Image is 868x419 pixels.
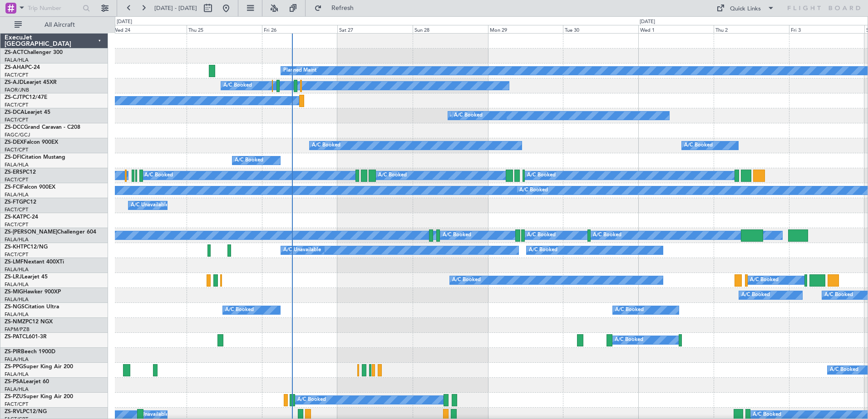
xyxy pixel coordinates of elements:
[563,25,638,33] div: Tue 30
[154,4,197,12] span: [DATE] - [DATE]
[452,273,481,287] div: A/C Booked
[5,57,29,63] a: FALA/HLA
[310,1,365,15] button: Refresh
[741,288,770,302] div: A/C Booked
[297,393,326,407] div: A/C Booked
[10,18,99,32] button: All Aircraft
[615,303,644,317] div: A/C Booked
[5,95,47,100] a: ZS-CJTPC12/47E
[5,102,28,108] a: FACT/CPT
[5,65,25,70] span: ZS-AHA
[5,304,59,310] a: ZS-NGSCitation Ultra
[187,25,262,33] div: Thu 25
[454,109,483,122] div: A/C Booked
[5,281,29,288] a: FALA/HLA
[262,25,337,33] div: Fri 26
[5,266,29,273] a: FALA/HLA
[131,199,168,212] div: A/C Unavailable
[5,394,73,400] a: ZS-PZUSuper King Air 200
[5,251,28,258] a: FACT/CPT
[615,333,643,347] div: A/C Booked
[5,50,63,55] a: ZS-ACTChallenger 300
[111,25,187,33] div: Wed 24
[5,349,21,355] span: ZS-PIR
[5,356,29,363] a: FALA/HLA
[712,1,779,15] button: Quick Links
[283,64,316,78] div: Planned Maint
[5,80,24,85] span: ZS-AJD
[638,25,714,33] div: Wed 1
[5,221,28,228] a: FACT/CPT
[5,296,29,303] a: FALA/HLA
[5,110,50,115] a: ZS-DCALearjet 45
[5,125,24,130] span: ZS-DCC
[5,371,29,378] a: FALA/HLA
[5,319,25,325] span: ZS-NMZ
[413,25,488,33] div: Sun 28
[5,117,28,123] a: FACT/CPT
[5,140,58,145] a: ZS-DEXFalcon 900EX
[5,132,30,138] a: FAGC/GCJ
[5,72,28,78] a: FACT/CPT
[5,214,23,220] span: ZS-KAT
[5,200,36,205] a: ZS-FTGPC12
[5,394,23,400] span: ZS-PZU
[824,288,853,302] div: A/C Booked
[5,206,28,213] a: FACT/CPT
[5,185,55,190] a: ZS-FCIFalcon 900EX
[225,303,254,317] div: A/C Booked
[5,311,29,318] a: FALA/HLA
[5,50,24,55] span: ZS-ACT
[5,349,55,355] a: ZS-PIRBeech 1900D
[5,155,21,160] span: ZS-DFI
[593,229,621,242] div: A/C Booked
[5,289,61,295] a: ZS-MIGHawker 900XP
[730,5,761,14] div: Quick Links
[519,184,548,197] div: A/C Booked
[5,386,29,393] a: FALA/HLA
[5,214,38,220] a: ZS-KATPC-24
[324,5,362,11] span: Refresh
[5,274,48,280] a: ZS-LRJLearjet 45
[5,80,57,85] a: ZS-AJDLearjet 45XR
[5,95,22,100] span: ZS-CJT
[5,364,23,370] span: ZS-PPG
[527,169,556,182] div: A/C Booked
[5,200,23,205] span: ZS-FTG
[5,289,23,295] span: ZS-MIG
[5,87,29,93] a: FAOR/JNB
[750,273,779,287] div: A/C Booked
[714,25,789,33] div: Thu 2
[5,401,28,408] a: FACT/CPT
[5,140,24,145] span: ZS-DEX
[144,169,173,182] div: A/C Booked
[684,139,713,152] div: A/C Booked
[5,161,29,168] a: FALA/HLA
[5,326,30,333] a: FAPM/PZB
[5,274,22,280] span: ZS-LRJ
[5,409,23,414] span: ZS-RVL
[5,364,73,370] a: ZS-PPGSuper King Air 200
[5,229,57,235] span: ZS-[PERSON_NAME]
[5,229,96,235] a: ZS-[PERSON_NAME]Challenger 604
[24,22,96,28] span: All Aircraft
[5,244,48,250] a: ZS-KHTPC12/NG
[337,25,413,33] div: Sat 27
[5,155,65,160] a: ZS-DFICitation Mustang
[5,259,64,265] a: ZS-LMFNextant 400XTi
[640,18,655,26] div: [DATE]
[5,379,23,385] span: ZS-PSA
[5,65,40,70] a: ZS-AHAPC-24
[5,125,80,130] a: ZS-DCCGrand Caravan - C208
[5,244,24,250] span: ZS-KHT
[488,25,563,33] div: Mon 29
[830,363,858,377] div: A/C Booked
[5,191,29,198] a: FALA/HLA
[5,379,49,385] a: ZS-PSALearjet 60
[378,169,407,182] div: A/C Booked
[117,18,132,26] div: [DATE]
[789,25,864,33] div: Fri 3
[28,1,80,15] input: Trip Number
[5,259,24,265] span: ZS-LMF
[5,334,22,340] span: ZS-PAT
